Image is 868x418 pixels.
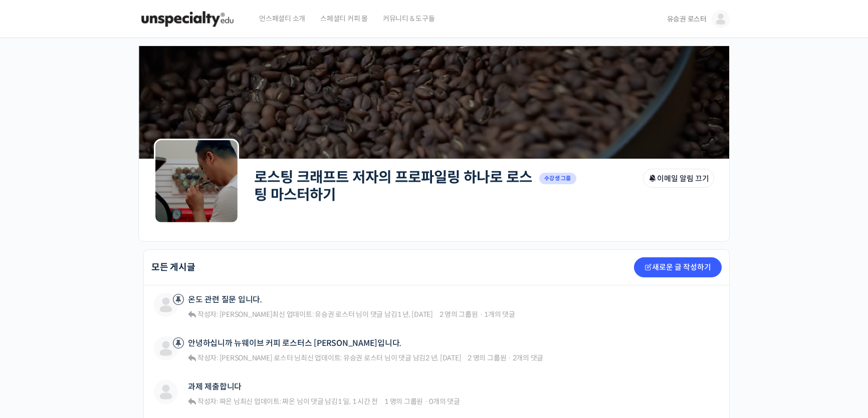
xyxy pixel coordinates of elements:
[282,397,295,406] span: 짜온
[634,257,722,277] a: 새로운 글 작성하기
[314,310,433,319] span: 님이 댓글 남김
[188,338,401,348] a: 안녕하십니까 뉴웨이브 커피 로스터스 [PERSON_NAME]입니다.
[429,397,460,406] span: 0개의 댓글
[342,353,461,362] span: 님이 댓글 남김
[384,397,423,406] span: 1 명의 그룹원
[197,310,273,319] span: 작성자: [PERSON_NAME]
[338,397,378,406] a: 1 일, 1 시간 전
[480,310,483,319] span: ·
[314,310,355,319] a: 유승권 로스터
[281,397,378,406] span: 님이 댓글 남김
[424,397,428,406] span: ·
[197,353,543,362] div: 최신 업데이트:
[667,15,707,24] span: 유승권 로스터
[343,353,383,362] span: 유승권 로스터
[539,173,576,184] span: 수강생 그룹
[254,168,532,204] a: 로스팅 크래프트 저자의 프로파일링 하나로 로스팅 마스터하기
[513,353,544,362] span: 2개의 댓글
[342,353,383,362] a: 유승권 로스터
[188,382,242,391] a: 과제 제출합니다
[425,353,461,362] a: 2 년, [DATE]
[440,310,478,319] span: 2 명의 그룹원
[397,310,433,319] a: 1 년, [DATE]
[468,353,506,362] span: 2 명의 그룹원
[643,169,714,188] button: 이메일 알림 끄기
[315,310,354,319] span: 유승권 로스터
[151,263,195,272] h2: 모든 게시글
[197,353,301,362] span: 작성자: [PERSON_NAME] 로스터 님
[484,310,515,319] span: 1개의 댓글
[508,353,511,362] span: ·
[197,397,460,406] div: 최신 업데이트:
[281,397,295,406] a: 짜온
[197,397,240,406] span: 작성자: 짜온 님
[154,139,239,224] img: Group logo of 로스팅 크래프트 저자의 프로파일링 하나로 로스팅 마스터하기
[188,295,262,304] a: 온도 관련 질문 입니다.
[197,310,515,319] div: 최신 업데이트:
